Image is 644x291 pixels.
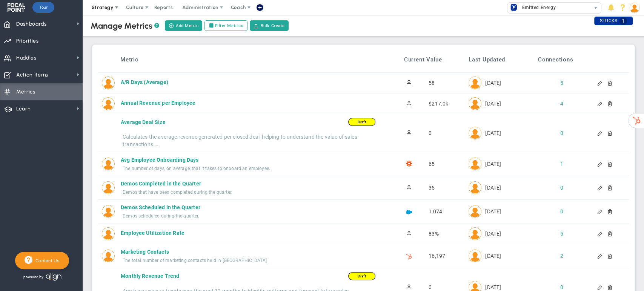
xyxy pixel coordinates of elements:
div: Delete this Metric [604,285,610,290]
div: Delete this Metric [604,80,610,86]
span: Culture [126,5,144,10]
img: Lisa Jenkins [469,158,481,170]
div: Delete this Metric [604,185,610,190]
span: Huddles [16,50,37,66]
span: Emitted Energy [518,3,556,12]
img: Lisa Jenkins [102,158,115,170]
div: Click to manage this Metric's Connections [549,160,561,168]
div: Click to manage this Metric's Connections [549,208,561,215]
div: Manage Metrics [91,21,159,31]
div: Click to manage this Metric's Connections [549,129,561,137]
span: Mon Oct 06 2025 01:46:25 GMT-0400 (Eastern Daylight Time) [485,252,501,260]
img: Mark Collins [102,227,115,240]
h3: Metric [120,56,347,63]
div: Employee Utilization Rate [121,229,375,237]
div: Powered by Align [15,271,93,283]
div: Edit this Metric [597,80,604,86]
div: Delete this Metric [604,161,610,167]
div: Delete this Metric [604,253,610,259]
div: Edit this Metric [597,185,604,190]
span: 16197 [429,253,445,259]
div: Click to manage this Metric's Connections [549,283,561,291]
img: Jane Wilson [102,250,115,262]
span: Manually Updated [406,184,412,190]
div: The number of days, on average, that it takes to onboard an employee. [123,165,377,172]
span: Manually Updated [406,100,412,106]
span: Mon Oct 06 2025 03:03:24 GMT-0400 (Eastern Daylight Time) [485,208,501,215]
img: Tom Johnson [469,97,481,110]
img: Brent Rasche [469,127,481,139]
img: Jane Wilson [469,250,481,262]
span: Thu Jun 05 2025 13:44:28 GMT-0400 (Eastern Daylight Time) [485,184,501,191]
h3: Current Value [390,56,442,63]
div: Edit this Metric [597,130,604,136]
span: 1074 [429,208,442,214]
img: Zapier Enabled [406,161,412,167]
div: Demos Scheduled in the Quarter [121,204,375,211]
div: Demos scheduled during the quarter. [123,213,377,219]
img: Tom Johnson [102,77,115,89]
img: HubSpot Enabled [406,254,412,260]
div: Delete this Metric [604,130,610,136]
div: Avg Employee Onboarding Days [121,156,375,164]
img: Mark Collins [102,205,115,218]
span: 35 [429,185,435,191]
div: Annual Revenue per Employee [121,99,375,107]
span: select [590,3,601,13]
span: Administration [182,5,218,10]
span: Wed Jan 29 2025 13:21:05 GMT-0500 (Eastern Standard Time) [485,79,501,87]
div: Click to manage this Metric's Connections [549,252,561,260]
div: Edit this Metric [597,253,604,259]
div: Delete this Metric [604,209,610,214]
span: 58 [429,80,435,86]
span: Manually Updated [406,79,412,85]
span: 65 [429,161,435,167]
span: Wed Jan 29 2025 13:21:05 GMT-0500 (Eastern Standard Time) [485,100,501,107]
p: Calculates the average revenue generated per closed deal, helping to understand the value of sale... [123,133,377,148]
div: Demos Completed in the Quarter [121,180,375,187]
div: Delete this Metric [604,231,610,236]
img: Tom Johnson [469,77,481,89]
span: Manually Updated [406,230,412,236]
span: 0 [429,284,432,290]
span: Contact Us [32,258,60,263]
span: 1 [619,17,627,25]
div: Edit this Metric [597,209,604,214]
img: 202247.Person.photo [629,3,639,13]
div: Click to manage this Metric's Connections [549,184,561,191]
div: Edit this Metric [597,285,604,290]
img: 32842.Company.photo [509,3,518,12]
span: Mon Jun 02 2025 16:38:10 GMT-0400 (Eastern Daylight Time) [485,283,501,291]
div: Demos that have been completed during the quarter. [123,189,377,196]
div: Edit this Metric [597,231,604,236]
img: Mark Collins [469,227,481,240]
div: Monthly Revenue Trend [121,272,348,280]
span: Manually Updated [406,283,412,289]
span: Dashboards [16,16,47,32]
h3: Connections [521,56,590,63]
div: Marketing Contacts [121,248,375,256]
div: Edit this Metric [597,101,604,106]
img: Mark Collins [102,181,115,194]
span: Coach [231,5,246,10]
span: 83% [429,231,438,237]
span: Strategy [92,5,114,10]
div: A/R Days (Average) [121,78,375,86]
img: Tom Johnson [102,97,115,110]
span: Action Items [16,67,48,83]
img: Salesforce Enabled<br />Sandbox: Quarterly Demos [406,209,412,215]
div: Edit this Metric [597,161,604,167]
button: Add Metric [165,20,202,31]
button: Bulk Create [250,20,289,31]
span: Priorities [16,33,39,49]
div: Delete this Metric [604,101,610,106]
label: Filter Metrics [204,20,247,31]
span: Manually Updated [406,129,412,135]
span: Wed Jan 29 2025 13:21:05 GMT-0500 (Eastern Standard Time) [485,160,501,168]
div: The total number of marketing contacts held in [GEOGRAPHIC_DATA] [123,257,377,264]
span: $217,000 [429,101,448,107]
span: Metrics [16,84,35,100]
div: Draft [348,272,375,280]
div: Draft [348,118,375,126]
span: Mon Jun 02 2025 16:38:10 GMT-0400 (Eastern Daylight Time) [485,129,501,137]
